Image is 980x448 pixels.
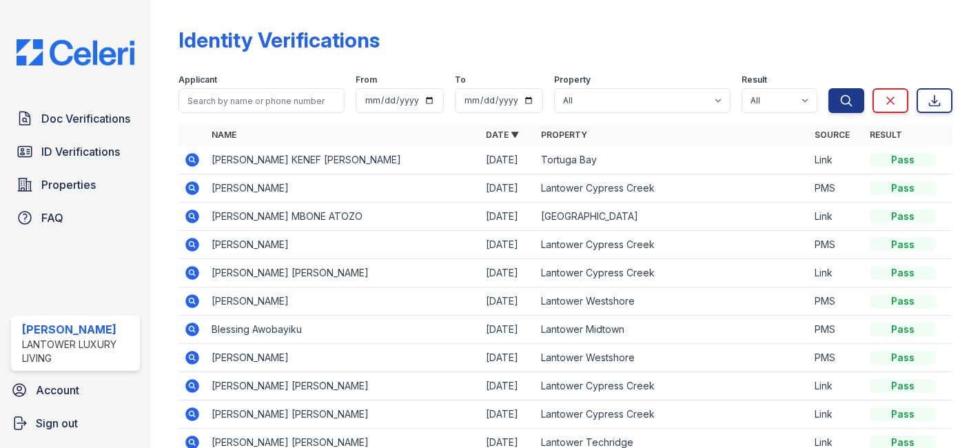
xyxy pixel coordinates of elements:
td: PMS [809,231,864,259]
td: [PERSON_NAME] KENEF [PERSON_NAME] [206,146,480,174]
td: [DATE] [480,372,535,400]
td: [DATE] [480,146,535,174]
td: Tortuga Bay [535,146,810,174]
td: Lantower Westshore [535,344,810,372]
a: FAQ [11,204,140,232]
div: Lantower Luxury Living [22,338,134,365]
td: [PERSON_NAME] MBONE ATOZO [206,203,480,231]
a: Result [870,130,902,140]
div: Pass [870,153,936,167]
td: [PERSON_NAME] [PERSON_NAME] [206,259,480,287]
td: Link [809,400,864,429]
span: Sign out [36,415,78,431]
td: Link [809,146,864,174]
td: Link [809,259,864,287]
td: [PERSON_NAME] [206,344,480,372]
a: Property [541,130,587,140]
input: Search by name or phone number [178,88,345,113]
td: [DATE] [480,259,535,287]
a: ID Verifications [11,138,140,165]
td: [GEOGRAPHIC_DATA] [535,203,810,231]
td: [DATE] [480,287,535,316]
div: Identity Verifications [178,28,380,52]
span: Account [36,382,79,398]
td: [DATE] [480,203,535,231]
td: PMS [809,316,864,344]
td: PMS [809,287,864,316]
div: Pass [870,294,936,308]
a: Date ▼ [486,130,519,140]
td: [DATE] [480,400,535,429]
span: Doc Verifications [41,110,130,127]
td: Lantower Cypress Creek [535,231,810,259]
label: Result [742,74,767,85]
td: Link [809,203,864,231]
a: Doc Verifications [11,105,140,132]
td: [PERSON_NAME] [206,174,480,203]
td: [PERSON_NAME] [206,287,480,316]
a: Account [6,376,145,404]
img: CE_Logo_Blue-a8612792a0a2168367f1c8372b55b34899dd931a85d93a1a3d3e32e68fde9ad4.png [6,39,145,65]
div: Pass [870,351,936,365]
td: Lantower Midtown [535,316,810,344]
td: [PERSON_NAME] [PERSON_NAME] [206,400,480,429]
div: [PERSON_NAME] [22,321,134,338]
td: [DATE] [480,316,535,344]
td: Lantower Westshore [535,287,810,316]
div: Pass [870,266,936,280]
td: Lantower Cypress Creek [535,372,810,400]
label: From [356,74,377,85]
a: Name [212,130,236,140]
a: Properties [11,171,140,198]
div: Pass [870,323,936,336]
label: Applicant [178,74,217,85]
span: Properties [41,176,96,193]
label: Property [554,74,591,85]
span: ID Verifications [41,143,120,160]
td: [DATE] [480,174,535,203]
div: Pass [870,210,936,223]
td: PMS [809,174,864,203]
td: [PERSON_NAME] [PERSON_NAME] [206,372,480,400]
div: Pass [870,407,936,421]
div: Pass [870,379,936,393]
td: Link [809,372,864,400]
div: Pass [870,238,936,252]
td: PMS [809,344,864,372]
td: Blessing Awobayiku [206,316,480,344]
div: Pass [870,181,936,195]
td: [DATE] [480,344,535,372]
span: FAQ [41,210,63,226]
a: Source [815,130,850,140]
a: Sign out [6,409,145,437]
td: [DATE] [480,231,535,259]
td: [PERSON_NAME] [206,231,480,259]
td: Lantower Cypress Creek [535,174,810,203]
label: To [455,74,466,85]
td: Lantower Cypress Creek [535,259,810,287]
td: Lantower Cypress Creek [535,400,810,429]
